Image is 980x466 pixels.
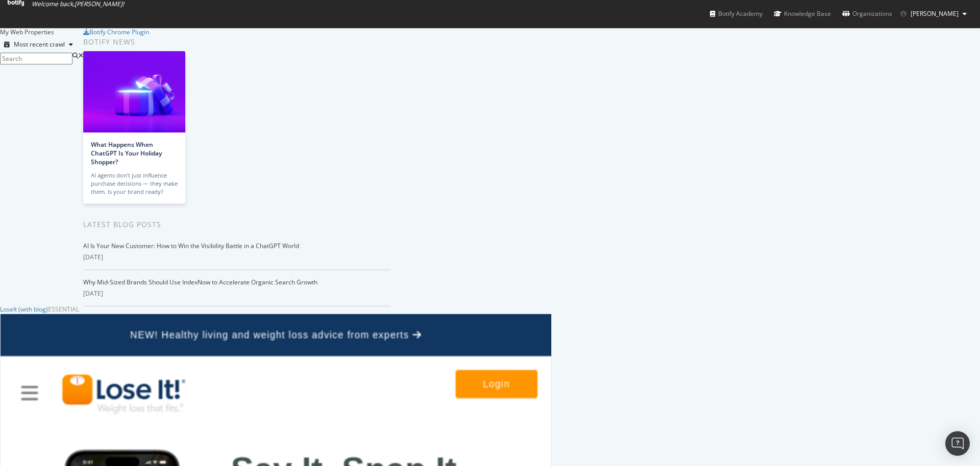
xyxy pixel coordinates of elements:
img: What Happens When ChatGPT Is Your Holiday Shopper? [83,51,185,132]
div: Botify Academy [710,9,763,19]
span: Bill Elward [911,9,959,18]
div: Botify Chrome Plugin [89,28,149,36]
div: Botify news [83,36,390,48]
button: [PERSON_NAME] [892,6,975,22]
div: Knowledge Base [774,9,831,19]
div: Essential [48,305,79,314]
div: Organizations [842,9,892,19]
div: Open Intercom Messenger [945,431,970,456]
div: Most recent crawl [14,41,65,48]
a: Botify Chrome Plugin [83,28,149,36]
